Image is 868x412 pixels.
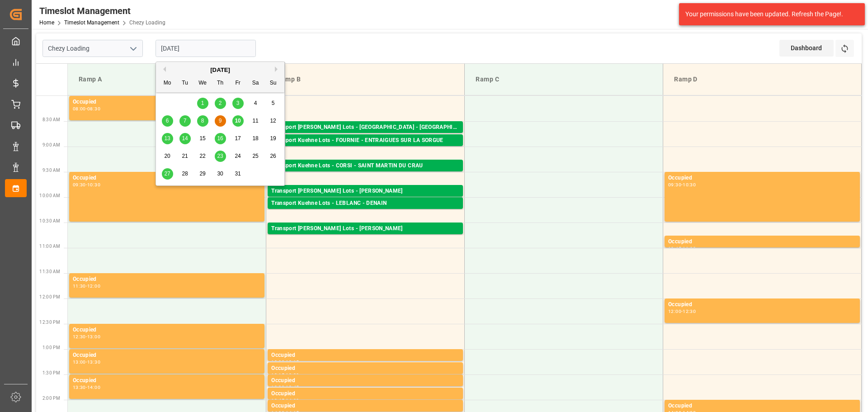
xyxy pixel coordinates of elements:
span: 1:00 PM [42,345,60,350]
span: 9 [219,118,222,124]
div: Choose Wednesday, October 8th, 2025 [197,115,208,127]
div: 13:30 [73,385,86,389]
div: month 2025-10 [159,95,282,183]
div: Occupied [73,351,261,360]
div: Choose Friday, October 31st, 2025 [232,168,244,180]
span: 1 [201,100,204,106]
span: 4 [254,100,257,106]
div: Choose Saturday, October 25th, 2025 [250,151,261,162]
span: 10 [235,118,241,124]
div: 08:30 [87,107,100,111]
div: Dashboard [779,40,834,57]
div: 13:30 [87,360,100,364]
span: 10:30 AM [39,218,60,223]
span: 15 [199,135,205,142]
div: Choose Friday, October 24th, 2025 [232,151,244,162]
span: 11:00 AM [39,244,60,249]
div: Choose Sunday, October 26th, 2025 [268,151,279,162]
div: Choose Sunday, October 19th, 2025 [268,133,279,144]
span: 12:30 PM [39,320,60,325]
div: 13:15 [271,373,284,377]
div: Occupied [668,300,856,309]
div: 13:00 [271,360,284,364]
div: Choose Tuesday, October 14th, 2025 [179,133,191,144]
span: 7 [184,118,187,124]
div: Choose Saturday, October 11th, 2025 [250,115,261,127]
div: - [86,335,87,339]
span: 16 [217,135,223,142]
div: Ramp C [472,71,656,88]
div: Your permissions have been updated. Refresh the Page!. [685,9,852,19]
div: - [86,284,87,288]
div: Occupied [271,389,459,398]
span: 28 [182,170,188,177]
div: - [284,360,286,364]
span: 10:00 AM [39,193,60,198]
div: Transport Kuehne Lots - CORSI - SAINT MARTIN DU CRAU [271,161,459,170]
div: Ramp B [274,71,457,88]
div: 08:00 [73,107,86,111]
span: 24 [235,153,241,159]
span: 11:30 AM [39,269,60,274]
span: 6 [166,118,169,124]
div: Choose Thursday, October 2nd, 2025 [215,98,226,109]
div: Pallets: ,TU: 658,City: [GEOGRAPHIC_DATA][PERSON_NAME],Arrival: [DATE] 00:00:00 [271,170,459,178]
span: 2 [219,100,222,106]
span: 8 [201,118,204,124]
div: Pallets: 1,TU: 80,City: ENTRAIGUES SUR LA SORGUE,Arrival: [DATE] 00:00:00 [271,145,459,153]
div: Occupied [73,326,261,335]
span: 25 [252,153,258,159]
div: Transport [PERSON_NAME] Lots - [PERSON_NAME] [271,224,459,233]
div: Tu [179,78,191,89]
div: Su [268,78,279,89]
span: 12 [270,118,276,124]
div: Choose Friday, October 3rd, 2025 [232,98,244,109]
div: Timeslot Management [39,4,165,18]
div: Choose Saturday, October 4th, 2025 [250,98,261,109]
div: Choose Friday, October 17th, 2025 [232,133,244,144]
span: 19 [270,135,276,142]
span: 18 [252,135,258,142]
div: Occupied [271,351,459,360]
div: Choose Tuesday, October 21st, 2025 [179,151,191,162]
span: 31 [235,170,241,177]
div: Choose Wednesday, October 22nd, 2025 [197,151,208,162]
div: 12:30 [73,335,86,339]
div: Choose Saturday, October 18th, 2025 [250,133,261,144]
span: 29 [199,170,205,177]
a: Home [39,19,54,26]
input: DD-MM-YYYY [156,40,256,57]
div: Occupied [668,237,856,246]
div: - [86,385,87,389]
span: 26 [270,153,276,159]
div: Occupied [73,174,261,183]
div: Fr [232,78,244,89]
div: Pallets: 7,TU: 108,City: [GEOGRAPHIC_DATA],Arrival: [DATE] 00:00:00 [271,196,459,204]
span: 2:00 PM [42,396,60,401]
div: 11:30 [73,284,86,288]
div: Choose Wednesday, October 29th, 2025 [197,168,208,180]
div: Choose Tuesday, October 7th, 2025 [179,115,191,127]
div: Pallets: ,TU: 359,City: [GEOGRAPHIC_DATA],Arrival: [DATE] 00:00:00 [271,208,459,216]
span: 8:30 AM [42,117,60,122]
div: - [681,246,683,251]
span: 30 [217,170,223,177]
div: Transport [PERSON_NAME] Lots - [GEOGRAPHIC_DATA] - [GEOGRAPHIC_DATA] [271,123,459,132]
div: - [284,373,286,377]
div: 09:30 [668,183,681,187]
div: Transport Kuehne Lots - LEBLANC - DENAIN [271,199,459,208]
button: open menu [126,42,140,56]
span: 11 [252,118,258,124]
div: - [681,309,683,313]
div: - [86,360,87,364]
span: 17 [235,135,241,142]
div: Choose Wednesday, October 15th, 2025 [197,133,208,144]
div: Choose Friday, October 10th, 2025 [232,115,244,127]
div: 13:15 [286,360,299,364]
div: 14:00 [87,385,100,389]
span: 12:00 PM [39,294,60,299]
div: Occupied [271,376,459,385]
div: 13:45 [271,398,284,403]
div: Transport Kuehne Lots - FOURNIE - ENTRAIGUES SUR LA SORGUE [271,136,459,145]
span: 13 [164,135,170,142]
